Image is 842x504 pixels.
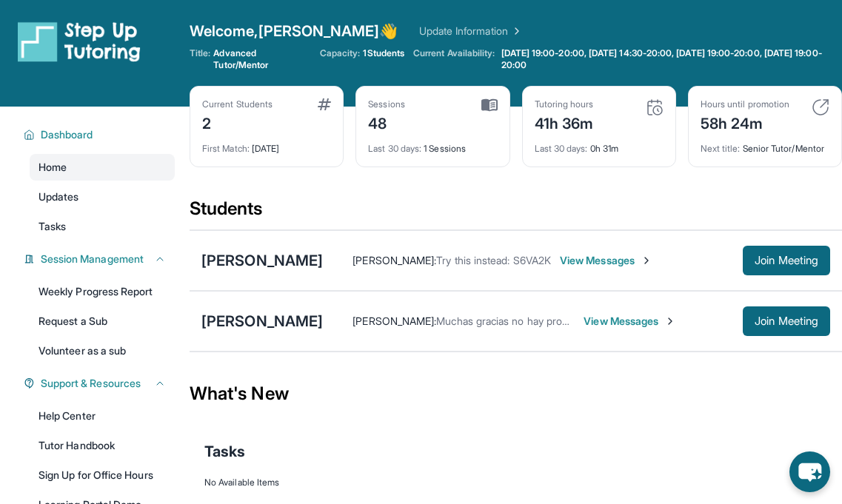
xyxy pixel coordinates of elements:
span: Tasks [39,219,66,234]
span: Welcome, [PERSON_NAME] 👋 [190,21,398,41]
div: [PERSON_NAME] [201,250,323,271]
span: Dashboard [41,127,93,142]
div: 0h 31m [535,134,664,155]
span: [PERSON_NAME] : [352,254,436,266]
div: [DATE] [202,134,331,155]
div: [PERSON_NAME] [201,311,323,332]
span: Advanced Tutor/Mentor [213,47,310,71]
button: Session Management [35,252,166,266]
span: 1 Students [363,47,404,59]
span: Join Meeting [755,317,818,326]
img: card [318,98,331,110]
a: Sign Up for Office Hours [30,462,175,488]
div: Hours until promotion [701,98,789,110]
div: Sessions [368,98,405,110]
span: Support & Resources [41,376,141,391]
span: Last 30 days : [368,143,421,154]
button: Join Meeting [743,246,830,275]
div: 58h 24m [701,110,789,134]
img: card [646,98,664,116]
span: Tasks [204,441,245,462]
span: View Messages [584,314,676,329]
div: No Available Items [204,477,827,488]
div: Tutoring hours [535,98,594,110]
button: Join Meeting [743,306,830,336]
span: View Messages [560,253,652,268]
span: Try this instead: S6VA2K [436,254,551,266]
span: Muchas gracias no hay problema [436,315,590,327]
div: 41h 36m [535,110,594,134]
span: Join Meeting [755,256,818,265]
button: chat-button [789,451,830,492]
img: card [481,98,498,112]
span: [DATE] 19:00-20:00, [DATE] 14:30-20:00, [DATE] 19:00-20:00, [DATE] 19:00-20:00 [501,47,839,71]
span: [PERSON_NAME] : [352,315,436,327]
a: Weekly Progress Report [30,278,175,305]
a: Request a Sub [30,308,175,335]
div: Students [190,197,842,229]
div: 2 [202,110,273,134]
a: [DATE] 19:00-20:00, [DATE] 14:30-20:00, [DATE] 19:00-20:00, [DATE] 19:00-20:00 [498,47,842,71]
span: First Match : [202,143,250,154]
div: Current Students [202,98,273,110]
span: Session Management [41,252,144,266]
img: logo [18,21,141,62]
a: Tutor Handbook [30,432,175,459]
span: Last 30 days : [535,143,588,154]
div: 1 Sessions [368,134,497,155]
span: Next title : [701,143,741,154]
span: Updates [39,189,79,204]
div: Senior Tutor/Mentor [701,134,829,155]
span: Capacity: [320,47,361,59]
a: Help Center [30,403,175,429]
a: Volunteer as a sub [30,337,175,364]
div: What's New [190,361,842,426]
a: Home [30,154,175,181]
img: Chevron Right [508,24,523,38]
button: Dashboard [35,127,166,142]
img: card [812,98,829,116]
a: Updates [30,184,175,210]
img: Chevron-Right [664,315,676,327]
img: Chevron-Right [641,255,652,266]
span: Current Availability: [413,47,495,71]
span: Title: [190,47,210,71]
a: Tasks [30,213,175,240]
button: Support & Resources [35,376,166,391]
a: Update Information [419,24,523,38]
div: 48 [368,110,405,134]
span: Home [39,160,67,175]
